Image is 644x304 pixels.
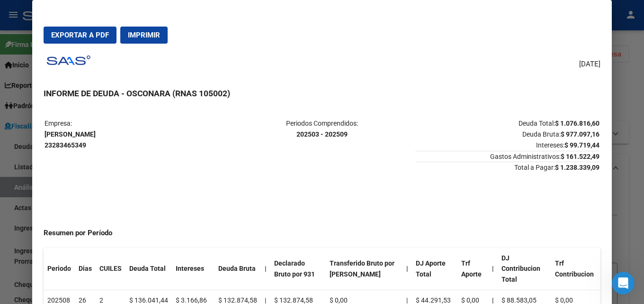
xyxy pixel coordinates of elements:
th: Trf Aporte [457,248,488,290]
iframe: Intercom live chat [612,272,635,295]
span: Imprimir [128,31,160,39]
span: Gastos Administrativos: [415,151,599,160]
span: Exportar a PDF [51,31,109,39]
th: Periodo [44,248,75,290]
strong: $ 161.522,49 [561,153,599,160]
th: | [488,248,498,290]
th: DJ Contribucion Total [498,248,551,290]
th: Transferido Bruto por [PERSON_NAME] [326,248,402,290]
th: Intereses [172,248,215,290]
strong: $ 1.238.339,09 [555,164,599,171]
span: [DATE] [579,59,600,70]
th: Deuda Total [125,248,172,290]
th: Deuda Bruta [215,248,261,290]
strong: $ 977.097,16 [561,130,599,138]
p: Empresa: [45,118,229,150]
h3: INFORME DE DEUDA - OSCONARA (RNAS 105002) [44,87,600,100]
button: Imprimir [120,27,168,44]
th: Trf Contribucion [551,248,600,290]
th: Dias [75,248,96,290]
th: Declarado Bruto por 931 [270,248,326,290]
h4: Resumen por Período [44,228,600,239]
th: CUILES [96,248,125,290]
strong: 202503 - 202509 [296,130,348,138]
strong: $ 1.076.816,60 [555,120,599,127]
th: | [261,248,270,290]
button: Exportar a PDF [44,27,116,44]
strong: [PERSON_NAME] 23283465349 [45,130,96,149]
span: Total a Pagar: [415,162,599,171]
p: Periodos Comprendidos: [230,118,414,140]
th: | [402,248,412,290]
strong: $ 99.719,44 [564,141,599,149]
p: Deuda Total: Deuda Bruta: Intereses: [415,118,599,150]
th: DJ Aporte Total [412,248,458,290]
